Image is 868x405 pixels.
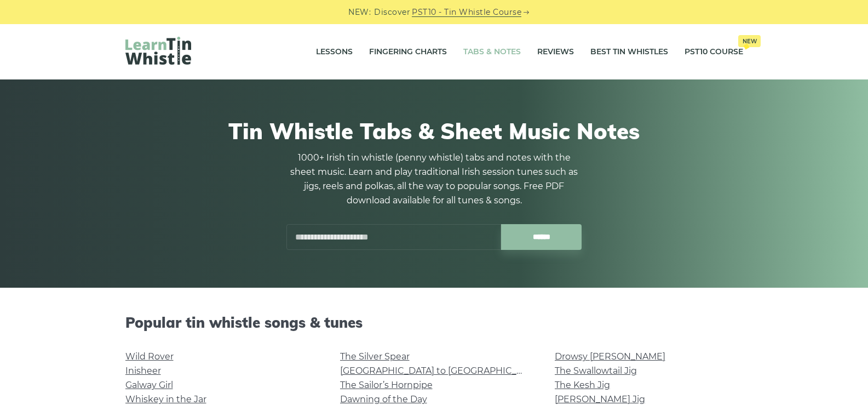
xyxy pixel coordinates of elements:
[340,366,542,376] a: [GEOGRAPHIC_DATA] to [GEOGRAPHIC_DATA]
[125,37,191,65] img: LearnTinWhistle.com
[125,394,206,404] a: Whiskey in the Jar
[555,366,637,376] a: The Swallowtail Jig
[555,351,665,362] a: Drowsy [PERSON_NAME]
[685,38,743,66] a: PST10 CourseNew
[537,38,574,66] a: Reviews
[125,314,743,331] h2: Popular tin whistle songs & tunes
[340,380,433,390] a: The Sailor’s Hornpipe
[590,38,668,66] a: Best Tin Whistles
[125,351,174,362] a: Wild Rover
[286,151,582,208] p: 1000+ Irish tin whistle (penny whistle) tabs and notes with the sheet music. Learn and play tradi...
[340,351,410,362] a: The Silver Spear
[316,38,353,66] a: Lessons
[738,35,761,47] span: New
[369,38,447,66] a: Fingering Charts
[555,394,645,404] a: [PERSON_NAME] Jig
[125,380,173,390] a: Galway Girl
[555,380,610,390] a: The Kesh Jig
[463,38,521,66] a: Tabs & Notes
[125,118,743,144] h1: Tin Whistle Tabs & Sheet Music Notes
[125,366,161,376] a: Inisheer
[340,394,427,404] a: Dawning of the Day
